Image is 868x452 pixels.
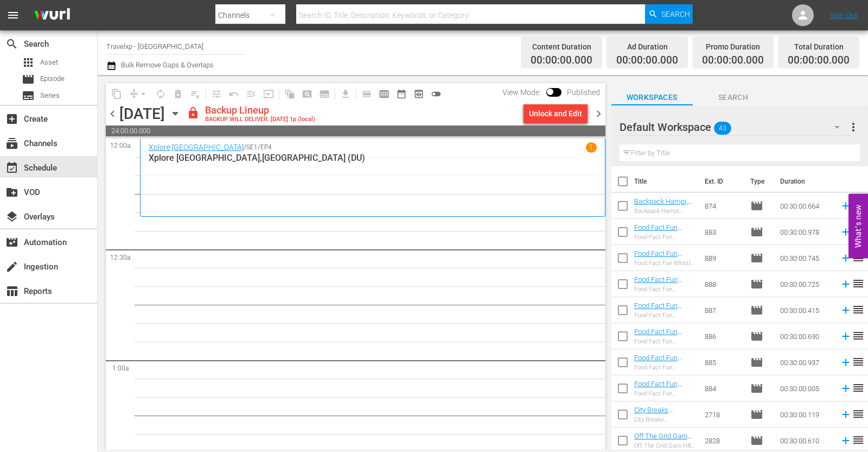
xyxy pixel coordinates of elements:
[634,354,694,394] a: Food Fact Fun [GEOGRAPHIC_DATA], [GEOGRAPHIC_DATA](PT)
[22,56,35,69] span: Asset
[700,375,746,401] td: 884
[776,271,835,297] td: 00:30:00.725
[497,88,546,97] span: View Mode:
[149,153,597,163] p: Xplore [GEOGRAPHIC_DATA],[GEOGRAPHIC_DATA] (DU)
[750,356,763,369] span: Episode
[620,112,850,142] div: Default Workspace
[611,91,693,104] span: Workspaces
[375,85,393,103] span: Week Calendar View
[750,434,763,447] span: Episode
[776,219,835,245] td: 00:30:00.978
[5,37,18,51] span: Search
[700,193,746,219] td: 874
[5,161,18,174] span: Schedule
[125,85,152,103] span: Remove Gaps & Overlaps
[700,219,746,245] td: 883
[5,285,18,298] span: Reports
[852,381,865,394] span: reorder
[634,364,696,371] div: Food Fact Fun [GEOGRAPHIC_DATA], [GEOGRAPHIC_DATA]
[260,85,277,103] span: Update Metadata from Key Asset
[5,137,18,150] span: Channels
[242,85,260,103] span: Fill episodes with ad slates
[246,143,260,151] p: SE1 /
[5,260,18,273] span: Ingestion
[634,312,696,319] div: Food Fact Fun [GEOGRAPHIC_DATA], [GEOGRAPHIC_DATA]
[277,83,298,104] span: Refresh All Search Blocks
[840,278,852,290] svg: Add to Schedule
[40,90,60,101] span: Series
[852,355,865,368] span: reorder
[776,349,835,375] td: 00:30:00.937
[750,225,763,238] span: movie
[616,39,678,54] div: Ad Duration
[776,245,835,271] td: 00:30:00.745
[333,83,354,104] span: Download as CSV
[776,297,835,323] td: 00:30:00.415
[634,223,694,264] a: Food Fact Fun [GEOGRAPHIC_DATA], [GEOGRAPHIC_DATA] (PT)
[700,349,746,375] td: 885
[205,116,315,123] div: BACKUP WILL DELIVER: [DATE] 1p (local)
[529,104,582,123] div: Unlock and Edit
[702,54,764,67] span: 00:00:00.000
[750,382,763,395] span: Episode
[260,143,272,151] p: EP4
[840,435,852,447] svg: Add to Schedule
[852,277,865,290] span: reorder
[776,401,835,428] td: 00:30:00.119
[634,302,694,342] a: Food Fact Fun [GEOGRAPHIC_DATA], [GEOGRAPHIC_DATA] (PT)
[546,88,554,96] span: Toggle to switch from Published to Draft view.
[354,83,375,104] span: Day Calendar View
[634,338,696,345] div: Food Fact Fun [GEOGRAPHIC_DATA], [GEOGRAPHIC_DATA]
[776,323,835,349] td: 00:30:00.690
[700,323,746,349] td: 886
[634,380,694,420] a: Food Fact Fun [GEOGRAPHIC_DATA], [GEOGRAPHIC_DATA](PT)
[840,200,852,212] svg: Add to Schedule
[5,210,18,223] span: Overlays
[700,245,746,271] td: 889
[714,117,731,140] span: 43
[700,271,746,297] td: 888
[750,330,763,343] span: Episode
[700,401,746,428] td: 2718
[616,54,678,67] span: 00:00:00.000
[852,434,865,447] span: reorder
[5,186,18,199] span: VOD
[750,408,763,421] span: Episode
[852,303,865,316] span: reorder
[26,3,78,28] img: ans4CAIJ8jUAAAAAAAAAAAAAAAAAAAAAAAAgQb4GAAAAAAAAAAAAAAAAAAAAAAAAJMjXAAAAAAAAAAAAAAAAAAAAAAAAgAT5G...
[840,409,852,420] svg: Add to Schedule
[750,252,763,265] span: Episode
[848,194,868,259] button: Open Feedback Widget
[187,85,204,103] span: Clear Lineup
[634,286,696,293] div: Food Fact Fun [GEOGRAPHIC_DATA], [GEOGRAPHIC_DATA]
[634,328,694,368] a: Food Fact Fun [GEOGRAPHIC_DATA], [GEOGRAPHIC_DATA] (PT)
[645,4,693,24] button: Search
[152,85,169,103] span: Loop Content
[119,105,165,123] div: [DATE]
[427,85,445,103] span: 24 hours Lineup View is OFF
[396,89,407,99] span: date_range_outlined
[840,330,852,342] svg: Add to Schedule
[852,329,865,342] span: reorder
[634,197,694,222] a: Backpack Hampi, [GEOGRAPHIC_DATA] (Eng)
[840,382,852,394] svg: Add to Schedule
[634,234,696,241] div: Food Fact Fun [GEOGRAPHIC_DATA], [GEOGRAPHIC_DATA]
[634,208,696,215] div: Backpack Hampi, [GEOGRAPHIC_DATA]
[187,106,200,120] span: lock
[413,89,424,99] span: preview_outlined
[40,73,65,84] span: Episode
[106,125,605,136] span: 24:00:00.000
[410,85,427,103] span: View Backup
[5,236,18,249] span: Automation
[592,107,605,121] span: chevron_right
[776,193,835,219] td: 00:30:00.664
[119,61,214,69] span: Bulk Remove Gaps & Overlaps
[634,260,696,267] div: Food Fact Fun Whistler, [GEOGRAPHIC_DATA]
[788,54,850,67] span: 00:00:00.000
[634,442,696,449] div: Off The Grid Garo Hills, [GEOGRAPHIC_DATA]
[7,9,20,22] span: menu
[589,143,593,151] p: 1
[700,297,746,323] td: 887
[634,416,696,423] div: City Breaks [GEOGRAPHIC_DATA]
[840,252,852,264] svg: Add to Schedule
